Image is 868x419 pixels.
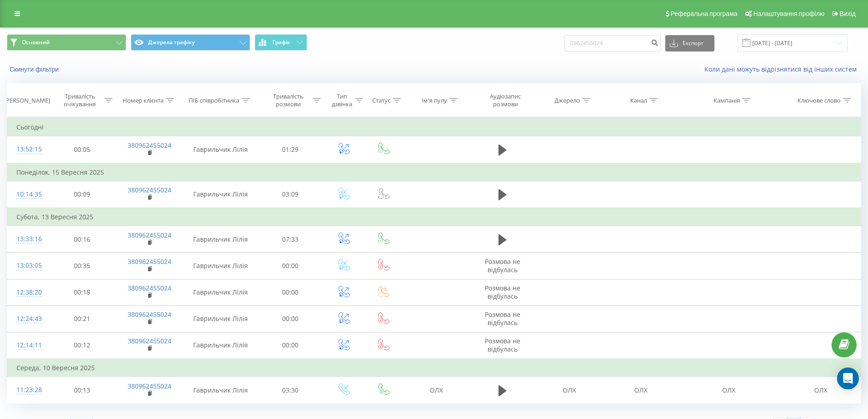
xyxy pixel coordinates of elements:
td: ОЛХ [605,377,676,403]
td: Середа, 10 Вересня 2025 [7,359,861,377]
div: [PERSON_NAME] [4,97,50,104]
div: 10:14:35 [16,186,40,203]
td: Понеділок, 15 Вересня 2025 [7,163,861,181]
button: Графік [255,34,307,51]
td: 00:09 [49,181,115,208]
span: Основний [22,39,50,46]
div: 13:33:16 [16,230,40,248]
td: Гаврильчик Лілія [184,279,257,305]
div: Тип дзвінка [331,93,353,108]
div: Тривалість розмови [266,93,311,108]
td: ОЛХ [402,377,471,403]
td: 01:29 [257,136,324,163]
div: Статус [372,97,390,104]
div: Ключове слово [797,97,841,104]
a: 380962455024 [128,141,171,150]
div: 12:14:11 [16,336,40,354]
td: 00:00 [257,332,324,359]
div: Аудіозапис розмови [479,93,532,108]
div: Тривалість очікування [57,93,103,108]
a: 380962455024 [128,186,171,194]
td: Гаврильчик Лілія [184,181,257,208]
td: 00:05 [49,136,115,163]
a: 380962455024 [128,382,171,390]
td: Сьогодні [7,118,861,136]
div: 13:52:15 [16,140,40,158]
a: Коли дані можуть відрізнятися вiд інших систем [704,65,861,73]
span: Розмова не відбулась [485,336,520,353]
td: Гаврильчик Лілія [184,332,257,359]
div: Open Intercom Messenger [837,367,859,389]
td: 07:33 [257,226,324,253]
td: ОЛХ [781,377,861,403]
td: Гаврильчик Лілія [184,136,257,163]
div: 12:24:43 [16,310,40,328]
td: 00:16 [49,226,115,253]
span: Вихід [840,10,856,17]
button: Основний [7,34,126,51]
div: 12:38:20 [16,284,40,301]
div: Кампанія [714,97,740,104]
td: 00:21 [49,305,115,332]
div: Джерело [555,97,580,104]
div: 13:03:05 [16,257,40,274]
td: ОЛХ [676,377,781,403]
span: Налаштування профілю [753,10,824,17]
button: Джерела трафіку [131,34,250,51]
td: 00:00 [257,253,324,279]
input: Пошук за номером [564,35,661,52]
td: Гаврильчик Лілія [184,253,257,279]
span: Розмова не відбулась [485,310,520,327]
td: 00:00 [257,279,324,305]
a: 380962455024 [128,231,171,239]
div: Номер клієнта [123,97,164,104]
span: Розмова не відбулась [485,257,520,274]
td: 00:18 [49,279,115,305]
div: 11:23:28 [16,381,40,399]
span: Розмова не відбулась [485,284,520,300]
td: 00:35 [49,253,115,279]
td: 00:12 [49,332,115,359]
td: 03:30 [257,377,324,403]
div: Ім'я пулу [421,97,447,104]
button: Експорт [665,35,714,52]
td: Гаврильчик Лілія [184,377,257,403]
td: Субота, 13 Вересня 2025 [7,208,861,226]
td: Гаврильчик Лілія [184,305,257,332]
span: Графік [272,39,290,46]
td: 03:09 [257,181,324,208]
td: 00:00 [257,305,324,332]
a: 380962455024 [128,284,171,292]
button: Скинути фільтри [7,65,63,73]
div: Канал [630,97,647,104]
a: 380962455024 [128,310,171,319]
a: 380962455024 [128,257,171,266]
td: 00:13 [49,377,115,403]
td: Гаврильчик Лілія [184,226,257,253]
td: ОЛХ [534,377,605,403]
a: 380962455024 [128,336,171,345]
span: Реферальна програма [671,10,738,17]
div: ПІБ співробітника [189,97,239,104]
